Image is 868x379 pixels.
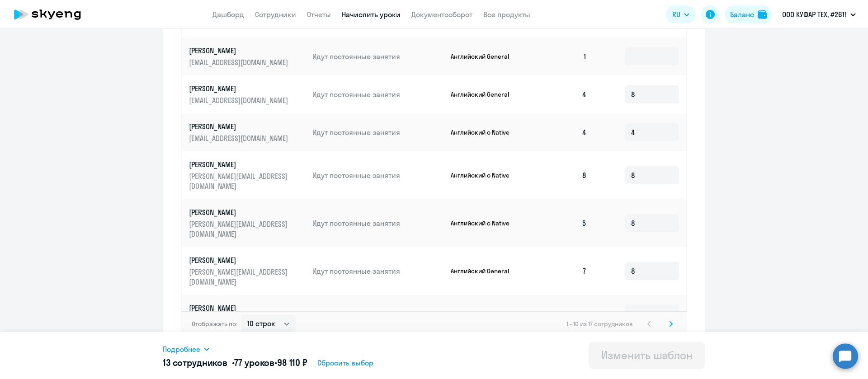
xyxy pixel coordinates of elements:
[730,9,754,20] div: Баланс
[163,356,307,369] h5: 13 сотрудников • •
[531,151,594,199] td: 8
[189,171,290,191] p: [PERSON_NAME][EMAIL_ADDRESS][DOMAIN_NAME]
[312,218,443,228] p: Идут постоянные занятия
[312,89,443,99] p: Идут постоянные занятия
[189,303,305,325] a: [PERSON_NAME][EMAIL_ADDRESS][DOMAIN_NAME]
[666,5,696,23] button: RU
[189,46,290,56] p: [PERSON_NAME]
[758,10,767,19] img: balance
[189,133,290,143] p: [EMAIL_ADDRESS][DOMAIN_NAME]
[531,113,594,151] td: 4
[189,219,290,239] p: [PERSON_NAME][EMAIL_ADDRESS][DOMAIN_NAME]
[189,84,290,94] p: [PERSON_NAME]
[192,320,237,328] span: Отображать по:
[189,46,305,67] a: [PERSON_NAME][EMAIL_ADDRESS][DOMAIN_NAME]
[342,10,401,19] a: Начислить уроки
[189,267,290,287] p: [PERSON_NAME][EMAIL_ADDRESS][DOMAIN_NAME]
[189,122,290,131] p: [PERSON_NAME]
[451,267,519,275] p: Английский General
[234,357,274,368] span: 77 уроков
[778,4,860,25] button: ООО КУФАР ТЕХ, #2611
[312,309,443,319] p: Идут постоянные занятия
[531,295,594,333] td: 8
[189,122,305,143] a: [PERSON_NAME][EMAIL_ADDRESS][DOMAIN_NAME]
[672,9,680,20] span: RU
[163,344,200,355] span: Подробнее
[451,52,519,61] p: Английский General
[189,95,290,105] p: [EMAIL_ADDRESS][DOMAIN_NAME]
[189,57,290,67] p: [EMAIL_ADDRESS][DOMAIN_NAME]
[531,199,594,247] td: 5
[189,84,305,105] a: [PERSON_NAME][EMAIL_ADDRESS][DOMAIN_NAME]
[189,207,305,239] a: [PERSON_NAME][PERSON_NAME][EMAIL_ADDRESS][DOMAIN_NAME]
[566,320,633,328] span: 1 - 10 из 17 сотрудников
[312,170,443,180] p: Идут постоянные занятия
[451,310,519,318] p: Английский General
[189,207,290,217] p: [PERSON_NAME]
[531,247,594,295] td: 7
[312,266,443,276] p: Идут постоянные занятия
[451,90,519,98] p: Английский General
[277,357,307,368] span: 98 110 ₽
[317,357,373,368] span: Сбросить выбор
[451,171,519,179] p: Английский с Native
[483,10,530,19] a: Все продукты
[451,219,519,227] p: Английский с Native
[601,348,693,362] div: Изменить шаблон
[725,5,772,23] button: Балансbalance
[312,51,443,61] p: Идут постоянные занятия
[451,128,519,136] p: Английский с Native
[189,255,305,287] a: [PERSON_NAME][PERSON_NAME][EMAIL_ADDRESS][DOMAIN_NAME]
[189,303,290,313] p: [PERSON_NAME]
[189,255,290,265] p: [PERSON_NAME]
[255,10,296,19] a: Сотрудники
[312,127,443,137] p: Идут постоянные занятия
[212,10,244,19] a: Дашборд
[531,75,594,113] td: 4
[782,9,847,20] p: ООО КУФАР ТЕХ, #2611
[589,342,705,369] button: Изменить шаблон
[307,10,331,19] a: Отчеты
[189,159,290,169] p: [PERSON_NAME]
[189,159,305,191] a: [PERSON_NAME][PERSON_NAME][EMAIL_ADDRESS][DOMAIN_NAME]
[411,10,472,19] a: Документооборот
[531,37,594,75] td: 1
